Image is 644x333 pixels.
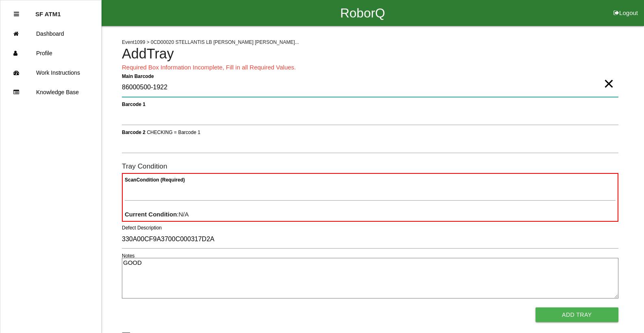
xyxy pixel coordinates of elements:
label: Notes [122,252,134,259]
a: Work Instructions [0,63,101,82]
span: CHECKING = Barcode 1 [147,129,200,135]
b: Scan Condition (Required) [125,177,185,182]
a: Dashboard [0,24,101,43]
p: Required Box Information Incomplete, Fill in all Required Values. [122,63,618,72]
b: Current Condition [125,211,177,218]
label: Defect Description [122,224,162,231]
p: SF ATM1 [35,4,61,17]
b: Barcode 1 [122,101,145,107]
span: Event 1099 > 0CD00020 STELLANTIS LB [PERSON_NAME] [PERSON_NAME]... [122,39,299,45]
h6: Tray Condition [122,162,618,170]
b: Barcode 2 [122,129,145,135]
a: Profile [0,43,101,63]
div: Close [14,4,19,24]
button: Add Tray [536,307,618,322]
b: Main Barcode [122,73,154,79]
a: Knowledge Base [0,82,101,102]
input: Required [122,78,618,97]
span: Clear Input [603,67,614,84]
h4: Add Tray [122,46,618,62]
span: : N/A [125,211,189,218]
